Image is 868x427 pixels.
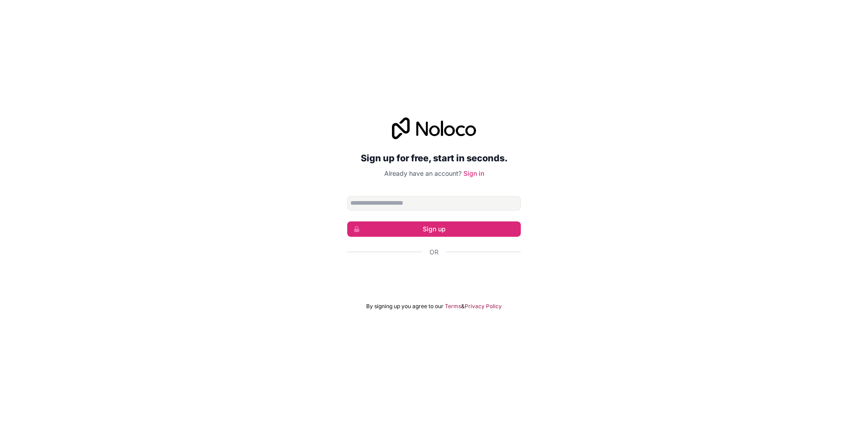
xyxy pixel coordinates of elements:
[366,303,443,310] span: By signing up you agree to our
[347,196,521,211] input: Email address
[347,150,521,166] h2: Sign up for free, start in seconds.
[461,303,465,310] span: &
[384,169,462,177] span: Already have an account?
[465,303,502,310] a: Privacy Policy
[347,221,521,237] button: Sign up
[445,303,461,310] a: Terms
[463,169,484,177] a: Sign in
[429,248,439,257] span: Or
